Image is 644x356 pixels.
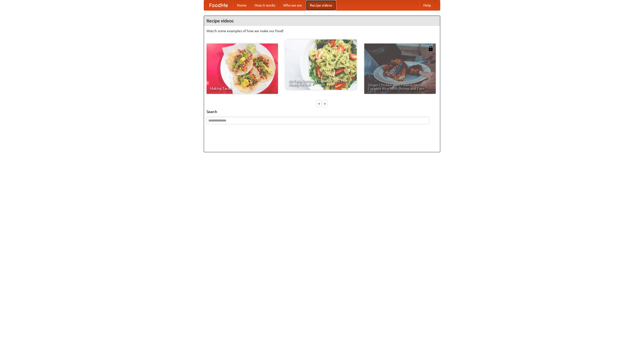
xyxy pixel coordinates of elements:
p: Watch some examples of how we make our food! [207,28,437,33]
span: An Easy, Summery Tomato Pasta That's Ready for Fall [289,79,353,86]
a: Who we are [279,0,306,10]
a: Home [233,0,251,10]
h4: Recipe videos [204,16,440,26]
div: » [323,100,327,107]
div: « [317,100,321,107]
a: Making Tacos [207,44,278,94]
a: Help [419,0,435,10]
a: Recipe videos [306,0,336,10]
h5: Search [207,109,437,114]
a: FoodMe [204,0,233,10]
a: How it works [251,0,279,10]
a: An Easy, Summery Tomato Pasta That's Ready for Fall [285,39,357,90]
span: Making Tacos [210,87,274,90]
img: 483408.png [428,46,433,51]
